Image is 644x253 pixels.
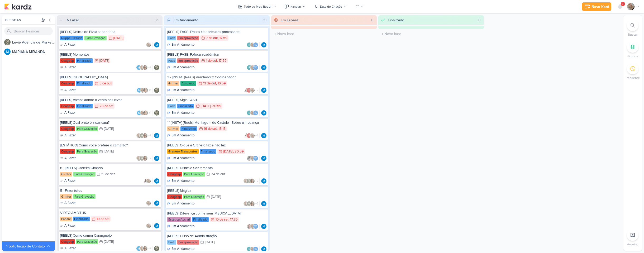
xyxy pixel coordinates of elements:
div: Colaboradores: Sarah Violante, Leviê Agência de Marketing Digital, Marcella Legnaioli, Yasmin Yum... [243,178,260,184]
div: Em Andamento [167,156,194,161]
div: Para Gravação [76,239,98,244]
img: Tatiane Acciari [247,224,252,229]
div: Responsável: MARIANA MIRANDA [261,178,266,184]
div: Colaboradores: Amannda Primo, emersongranero@ginter.com.br, Sarah Violante, Thais de carvalho, ma... [243,133,260,138]
div: Colaboradores: Amannda Primo, Sarah Violante [143,178,152,184]
img: Sarah Violante [139,246,145,251]
div: Estética Acciari [167,217,191,222]
div: [REELS] Qual prato é a sua cara? [60,120,159,125]
p: Buscar [628,32,638,37]
div: Em Andamento [167,178,194,184]
div: Ceagesp [167,172,182,176]
div: Fasb [167,58,176,63]
div: Para Gravação [76,149,98,154]
div: Finalizado [76,81,93,86]
div: Ceagesp [167,194,182,199]
p: r [249,112,250,114]
div: A Fazer [60,110,76,116]
div: Parlare [60,217,72,221]
button: Novo Kard [582,2,611,11]
p: Em Andamento [171,246,194,252]
div: Colaboradores: Sarah Violante, Leviê Agência de Marketing Digital, Marcella Legnaioli, Yasmin Yum... [136,133,152,138]
div: Ceagesp [60,126,75,131]
img: Marcella Legnaioli [142,246,148,251]
img: Marcella Legnaioli [142,65,148,70]
span: +2 [255,88,258,92]
p: Em Andamento [171,156,194,161]
div: A Fazer [60,201,76,206]
div: Thais de carvalho [253,110,258,116]
div: Finalizado [388,17,404,23]
div: Em Andamento [167,88,194,93]
div: Finalizado [177,104,194,108]
div: Para Gravação [183,194,205,199]
div: Responsável: MARIANA MIRANDA [261,88,266,93]
div: Ceagesp [60,81,75,86]
img: Leviê Agência de Marketing Digital [246,178,252,184]
div: Colaboradores: roberta.pecora@fasb.com.br, Sarah Violante, Thais de carvalho [247,65,260,70]
p: e [249,89,250,92]
li: Ctrl + F [623,20,642,37]
img: kardz.app [4,3,32,10]
img: MARIANA MIRANDA [136,246,141,251]
p: A Fazer [64,65,76,70]
button: 1 Solicitação de Contato [2,241,55,251]
div: emersongranero@ginter.com.br [246,133,252,138]
div: [DATE] [99,59,109,63]
div: Fasb [167,104,176,108]
div: Colaboradores: MARIANA MIRANDA, Sarah Violante, Marcella Legnaioli, Yasmin Yumi, Thais de carvalho [136,65,152,70]
div: A Fazer [60,246,76,251]
div: 7 de out [206,36,218,40]
div: [DATE] [211,195,221,199]
img: MARIANA MIRANDA [154,156,159,161]
div: Colaboradores: MARIANA MIRANDA, Sarah Violante, Marcella Legnaioli, Thais de carvalho [137,110,152,116]
div: emersongranero@ginter.com.br [246,88,252,93]
p: A Fazer [64,178,76,184]
div: Colaboradores: Sarah Violante, Leviê Agência de Marketing Digital, Marcella Legnaioli, Yasmin Yum... [243,201,260,206]
img: MARIANA MIRANDA [137,110,142,116]
div: 0 [369,17,376,23]
img: Sarah Violante [627,3,635,10]
div: [REELS] Sigla FASB [167,98,266,102]
div: Finalizado [200,149,216,154]
div: 19 de dez [101,173,115,176]
p: Td [254,225,257,228]
img: Leviê Agência de Marketing Digital [154,110,159,116]
p: Em Andamento [171,224,194,229]
div: A Fazer [60,178,76,184]
p: Pendente [626,75,640,80]
div: Pessoas [4,18,40,22]
img: Marcella Legnaioli [143,88,148,93]
img: MARIANA MIRANDA [136,65,141,70]
div: 24 de out [211,173,225,176]
div: [DATE] [205,241,215,244]
div: , 17:59 [218,36,227,40]
div: Fasb [167,36,176,40]
div: Colaboradores: roberta.pecora@fasb.com.br, Sarah Violante, Thais de carvalho [247,110,260,116]
img: MARIANA MIRANDA [4,49,11,55]
div: G-Inter [167,126,179,131]
img: Leviê Agência de Marketing Digital [4,39,11,45]
div: roberta.pecora@fasb.com.br [247,42,252,47]
div: Ceagesp [60,104,75,108]
div: [ESTÁTICO] Como você prefere o camarão? [60,143,159,148]
span: 9+ [622,2,624,6]
div: [REELS] Delícia de Pizza sendo feita [60,30,159,34]
input: Buscar Pessoas [4,27,53,35]
div: Em Andamento [167,65,194,70]
div: Responsável: MARIANA MIRANDA [261,110,266,116]
div: 13 de out [203,82,216,85]
p: A Fazer [64,133,76,138]
div: Ceagesp [60,58,75,63]
div: Thais de carvalho [253,65,258,70]
div: Thais de carvalho [253,156,258,161]
div: Granero Transportes [167,149,199,154]
p: Td [254,44,257,46]
div: 25 [153,17,161,23]
img: Amannda Primo [243,133,249,138]
div: 10 de set [216,218,228,221]
div: Finalizado [192,217,209,222]
p: Em Andamento [171,42,194,47]
div: 1 Solicitação de Contato [6,244,46,249]
span: +2 [148,133,151,138]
